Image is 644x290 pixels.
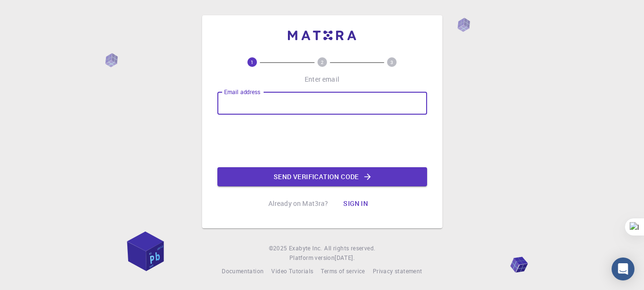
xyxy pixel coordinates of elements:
a: Privacy statement [373,267,422,276]
a: [DATE]. [335,253,355,263]
span: [DATE] . [335,254,355,261]
button: Sign in [336,194,376,213]
button: Send verification code [217,167,427,186]
span: Platform version [289,253,335,263]
p: Enter email [305,75,339,84]
div: Open Intercom Messenger [612,258,634,280]
a: Terms of service [321,267,365,276]
a: Documentation [222,267,264,276]
a: Exabyte Inc. [289,244,322,253]
span: © 2025 [269,244,289,253]
text: 3 [390,59,393,65]
a: Video Tutorials [271,267,313,276]
text: 1 [251,59,254,65]
p: Already on Mat3ra? [268,199,328,208]
span: Exabyte Inc. [289,244,322,252]
span: Terms of service [321,267,365,275]
text: 2 [321,59,324,65]
span: Privacy statement [373,267,422,275]
span: Video Tutorials [271,267,313,275]
span: Documentation [222,267,264,275]
span: All rights reserved. [324,244,375,253]
iframe: reCAPTCHA [250,122,395,160]
label: Email address [224,88,260,96]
